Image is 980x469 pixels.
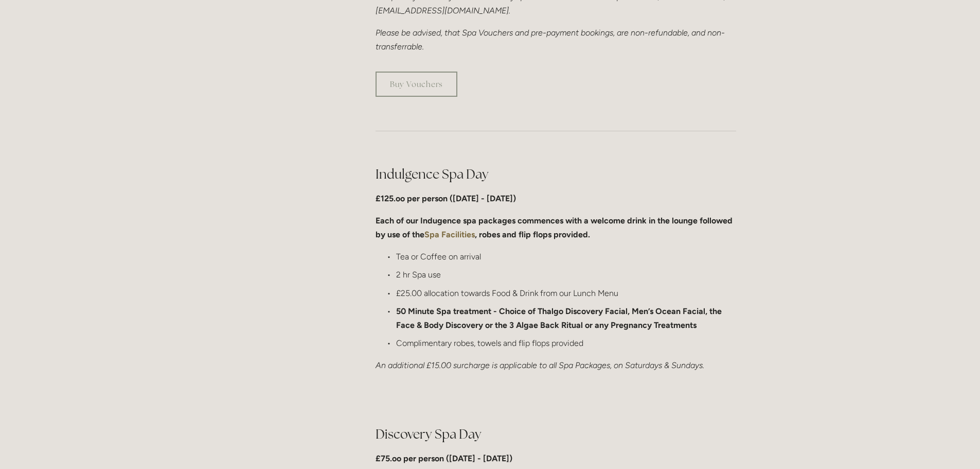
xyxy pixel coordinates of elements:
[376,216,735,239] strong: Each of our Indugence spa packages commences with a welcome drink in the lounge followed by use o...
[396,250,736,264] p: Tea or Coffee on arrival
[376,425,736,443] h2: Discovery Spa Day
[376,72,457,97] a: Buy Vouchers
[396,306,724,330] strong: 50 Minute Spa treatment - Choice of Thalgo Discovery Facial, Men’s Ocean Facial, the Face & Body ...
[396,268,736,282] p: 2 hr Spa use
[376,165,736,183] h2: Indulgence Spa Day
[376,194,516,203] strong: £125.oo per person ([DATE] - [DATE])
[396,336,736,350] p: Complimentary robes, towels and flip flops provided
[376,28,725,51] em: Please be advised, that Spa Vouchers and pre-payment bookings, are non-refundable, and non-transf...
[376,454,512,463] strong: £75.oo per person ([DATE] - [DATE])
[424,230,475,239] a: Spa Facilities
[376,360,704,370] em: An additional £15.00 surcharge is applicable to all Spa Packages, on Saturdays & Sundays.
[396,286,736,300] p: £25.00 allocation towards Food & Drink from our Lunch Menu
[475,230,590,239] strong: , robes and flip flops provided.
